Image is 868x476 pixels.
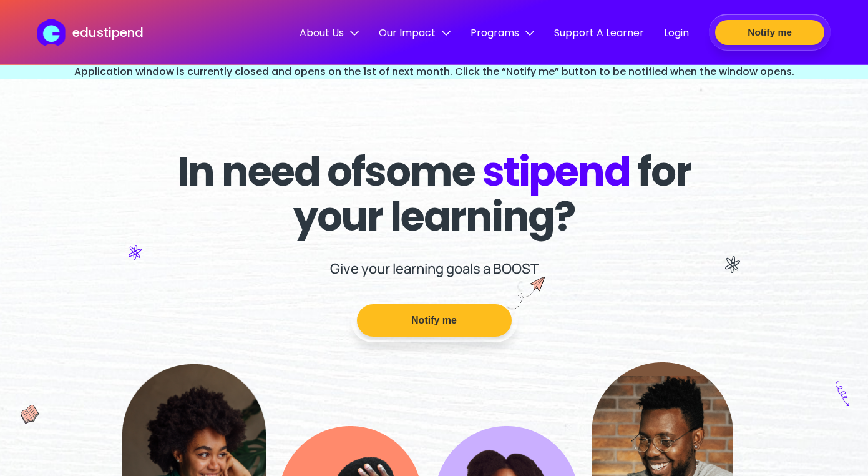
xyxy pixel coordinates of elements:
[330,259,539,278] p: Give your learning goals a BOOST
[72,23,144,42] p: edustipend
[507,277,545,310] img: boost icon
[554,25,644,42] a: Support A Learner
[664,25,689,41] span: Login
[129,245,142,260] img: icon
[715,20,824,45] button: Notify me
[379,25,451,41] span: Our Impact
[300,25,359,41] span: About Us
[157,149,711,239] h1: In need of some for your learning?
[442,29,451,37] img: down
[725,256,740,273] img: icon
[664,25,689,42] a: Login
[482,144,630,199] span: stipend
[836,381,849,406] img: icon
[37,19,71,46] img: edustipend logo
[554,25,644,41] span: Support A Learner
[350,29,359,37] img: down
[471,25,534,41] span: Programs
[21,405,40,424] img: icon
[37,19,143,46] a: edustipend logoedustipend
[525,29,534,37] img: down
[357,304,512,337] button: Notify me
